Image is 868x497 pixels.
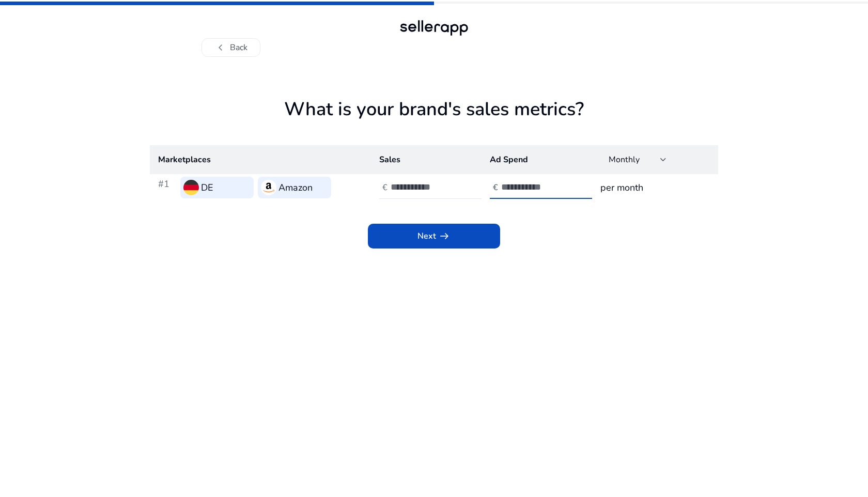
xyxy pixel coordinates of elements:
[202,38,260,57] button: chevron_leftBack
[382,183,388,193] h4: €
[438,230,451,242] span: arrow_right_alt
[493,183,498,193] h4: €
[150,145,371,174] th: Marketplaces
[482,145,592,174] th: Ad Spend
[368,224,500,248] button: Nextarrow_right_alt
[214,41,227,54] span: chevron_left
[417,230,451,242] span: Next
[371,145,482,174] th: Sales
[609,154,640,165] span: Monthly
[158,177,176,198] h3: #1
[150,98,718,145] h1: What is your brand's sales metrics?
[600,180,710,195] h3: per month
[278,180,313,195] h3: Amazon
[201,180,213,195] h3: DE
[183,180,199,195] img: de.svg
